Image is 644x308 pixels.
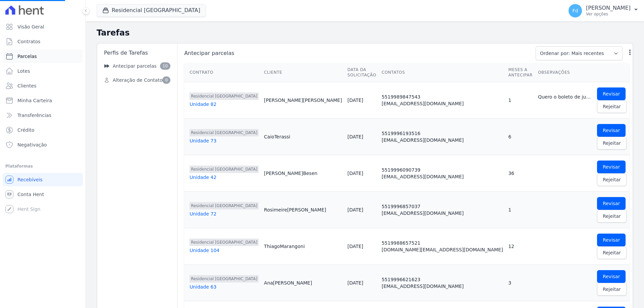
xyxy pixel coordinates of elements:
[603,103,621,110] span: Rejeitar
[597,87,626,100] a: Revisar
[190,93,259,100] span: Residencial [GEOGRAPHIC_DATA]
[597,124,626,137] a: Revisar
[345,63,379,82] th: Data da Solicitação
[535,63,594,82] th: Observações
[113,77,162,84] span: Alteração de Contato
[17,82,36,89] span: Clientes
[586,11,631,17] p: Ver opções
[190,202,259,209] span: Residencial [GEOGRAPHIC_DATA]
[382,276,503,290] div: 5519996621623 [EMAIL_ADDRESS][DOMAIN_NAME]
[190,129,259,136] span: Residencial [GEOGRAPHIC_DATA]
[382,94,503,107] div: 5519989847543 [EMAIL_ADDRESS][DOMAIN_NAME]
[603,90,620,97] span: Revisar
[264,97,342,104] div: [PERSON_NAME] [PERSON_NAME]
[508,133,532,140] div: 6
[597,197,626,210] a: Revisar
[597,100,627,113] a: Rejeitar
[190,275,259,283] span: Residencial [GEOGRAPHIC_DATA]
[113,63,157,70] span: Antecipar parcelas
[3,64,83,78] a: Lotes
[264,170,342,177] div: [PERSON_NAME] Besen
[100,74,174,86] a: Alteração de Contato 0
[183,49,532,57] span: Antecipar parcelas
[190,239,259,246] span: Residencial [GEOGRAPHIC_DATA]
[597,283,627,296] a: Rejeitar
[382,203,503,217] div: 5519996857037 [EMAIL_ADDRESS][DOMAIN_NAME]
[382,130,503,143] div: 5519996193516 [EMAIL_ADDRESS][DOMAIN_NAME]
[597,270,626,283] a: Revisar
[190,137,259,144] div: Unidade 73
[17,127,35,133] span: Crédito
[264,133,342,140] div: Caio Terassi
[3,79,83,93] a: Clientes
[17,191,44,198] span: Conta Hent
[508,280,532,286] div: 3
[3,35,83,48] a: Contratos
[345,155,379,192] td: [DATE]
[184,63,261,82] th: Contrato
[3,173,83,186] a: Recebíveis
[345,192,379,228] td: [DATE]
[17,23,44,30] span: Visão Geral
[17,68,30,74] span: Lotes
[264,280,342,286] div: Ana [PERSON_NAME]
[603,213,621,220] span: Rejeitar
[97,4,206,17] button: Residencial [GEOGRAPHIC_DATA]
[345,119,379,155] td: [DATE]
[597,173,627,186] a: Rejeitar
[603,127,620,134] span: Revisar
[505,63,535,82] th: Meses a antecipar
[5,162,80,170] div: Plataformas
[261,63,345,82] th: Cliente
[3,20,83,34] a: Visão Geral
[160,62,170,70] span: 10
[17,53,37,60] span: Parcelas
[603,176,621,183] span: Rejeitar
[508,170,532,177] div: 36
[3,109,83,122] a: Transferências
[3,138,83,151] a: Negativação
[345,82,379,119] td: [DATE]
[17,112,51,119] span: Transferências
[190,247,259,254] div: Unidade 104
[100,60,174,72] a: Antecipar parcelas 10
[17,97,52,104] span: Minha Carteira
[345,265,379,301] td: [DATE]
[586,5,631,11] p: [PERSON_NAME]
[538,94,592,107] div: Quero o boleto de julho
[597,210,627,223] a: Rejeitar
[597,234,626,246] a: Revisar
[573,8,578,13] span: Fd
[603,237,620,243] span: Revisar
[264,243,342,250] div: Thiago Marangoni
[603,249,621,256] span: Rejeitar
[190,101,259,108] div: Unidade 82
[597,161,626,173] a: Revisar
[508,243,532,250] div: 12
[597,246,627,259] a: Rejeitar
[603,164,620,170] span: Revisar
[3,188,83,201] a: Conta Hent
[603,140,621,146] span: Rejeitar
[603,200,620,207] span: Revisar
[382,167,503,180] div: 5519996090739 [EMAIL_ADDRESS][DOMAIN_NAME]
[345,228,379,265] td: [DATE]
[190,284,259,290] div: Unidade 63
[597,137,627,149] a: Rejeitar
[3,50,83,63] a: Parcelas
[97,27,633,39] h2: Tarefas
[100,60,174,86] nav: Sidebar
[17,176,43,183] span: Recebíveis
[3,94,83,107] a: Minha Carteira
[190,166,259,173] span: Residencial [GEOGRAPHIC_DATA]
[3,123,83,137] a: Crédito
[162,76,170,84] span: 0
[100,46,174,60] div: Perfis de Tarefas
[264,206,342,213] div: Rosimeire [PERSON_NAME]
[563,1,644,20] button: Fd [PERSON_NAME] Ver opções
[17,38,40,45] span: Contratos
[17,141,47,148] span: Negativação
[603,273,620,280] span: Revisar
[190,210,259,217] div: Unidade 72
[603,286,621,293] span: Rejeitar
